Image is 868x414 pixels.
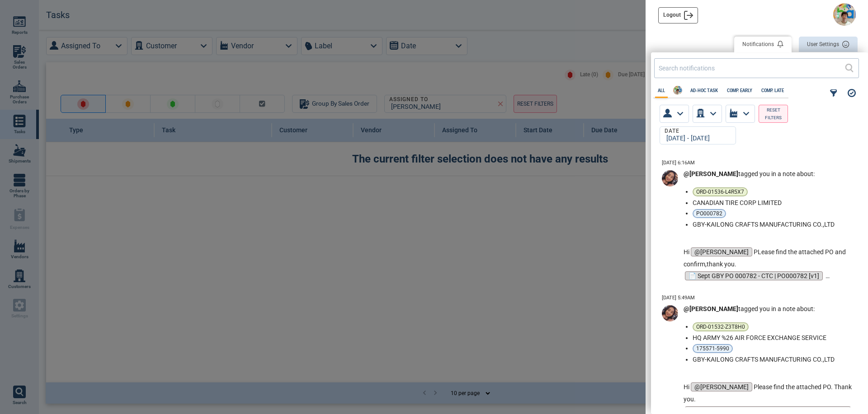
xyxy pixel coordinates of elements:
img: Avatar [673,86,682,95]
img: Avatar [662,170,678,186]
div: grid [651,156,866,407]
li: HQ ARMY %26 AIR FORCE EXCHANGE SERVICE [693,334,850,341]
div: outlined primary button group [734,37,858,55]
input: Search notifications [659,61,845,74]
span: RESET FILTERS [763,106,784,122]
span: tagged you in a note about: [684,170,815,177]
div: [DATE] - [DATE] [664,135,728,143]
span: PO000782 [696,211,722,216]
img: Avatar [662,305,678,321]
label: [DATE] 6:16AM [662,160,695,166]
label: [DATE] 5:49AM [662,295,695,301]
button: Notifications [734,37,792,52]
li: CANADIAN TIRE CORP LIMITED [693,199,850,206]
li: GBY-KAILONG CRAFTS MANUFACTURING CO.,LTD [693,356,850,363]
label: COMP. LATE [759,88,787,93]
button: User Settings [799,37,858,52]
span: @[PERSON_NAME] [691,247,752,256]
span: tagged you in a note about: [684,305,815,312]
p: Hi Please find the attached PO. Thank you. [684,381,854,405]
span: @[PERSON_NAME] [691,382,752,391]
p: Hi PLease find the attached PO and confirm,thank you. [684,246,854,270]
span: ORD-01532-Z3T8H0 [696,324,745,330]
span: 175571-5990 [696,346,729,351]
label: All [655,88,668,93]
span: 📄 Sept GBY PO 000782 - CTC | PO000782 [v1] [685,271,823,280]
button: RESET FILTERS [759,105,788,123]
label: AD-HOC TASK [688,88,721,93]
img: Avatar [833,3,856,26]
span: ORD-01536-L4R5X7 [696,189,744,195]
li: GBY-KAILONG CRAFTS MANUFACTURING CO.,LTD [693,221,850,228]
legend: Date [664,128,680,135]
label: COMP. EARLY [724,88,755,93]
strong: @[PERSON_NAME] [684,170,738,177]
button: Logout [658,7,698,23]
strong: @[PERSON_NAME] [684,305,738,312]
